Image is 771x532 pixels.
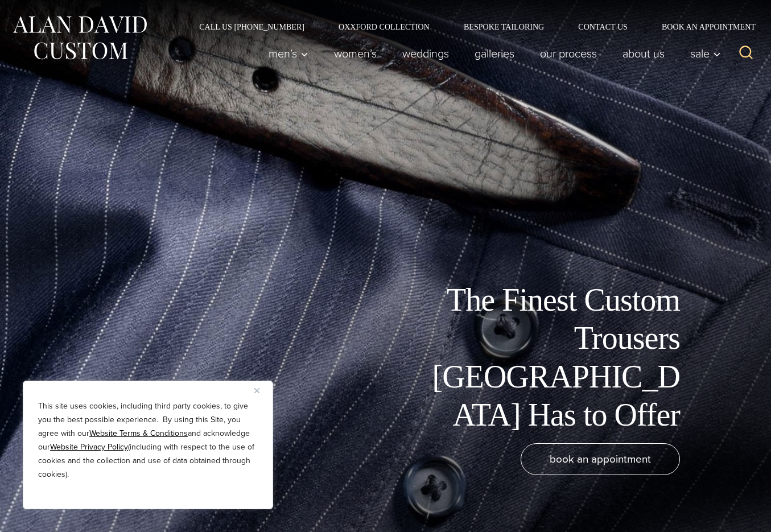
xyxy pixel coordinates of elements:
[390,42,462,65] a: weddings
[254,383,268,397] button: Close
[610,42,678,65] a: About Us
[645,23,760,31] a: Book an Appointment
[11,13,148,63] img: Alan David Custom
[50,441,128,453] a: Website Privacy Policy
[256,42,727,65] nav: Primary Navigation
[269,48,308,59] span: Men’s
[521,443,680,475] a: book an appointment
[182,23,760,31] nav: Secondary Navigation
[424,281,680,434] h1: The Finest Custom Trousers [GEOGRAPHIC_DATA] Has to Offer
[38,399,258,481] p: This site uses cookies, including third party cookies, to give you the best possible experience. ...
[321,42,390,65] a: Women’s
[254,388,259,393] img: Close
[321,23,447,31] a: Oxxford Collection
[462,42,527,65] a: Galleries
[447,23,561,31] a: Bespoke Tailoring
[550,451,651,467] span: book an appointment
[527,42,610,65] a: Our Process
[732,40,760,67] button: View Search Form
[182,23,321,31] a: Call Us [PHONE_NUMBER]
[89,427,188,439] a: Website Terms & Conditions
[690,48,721,59] span: Sale
[561,23,645,31] a: Contact Us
